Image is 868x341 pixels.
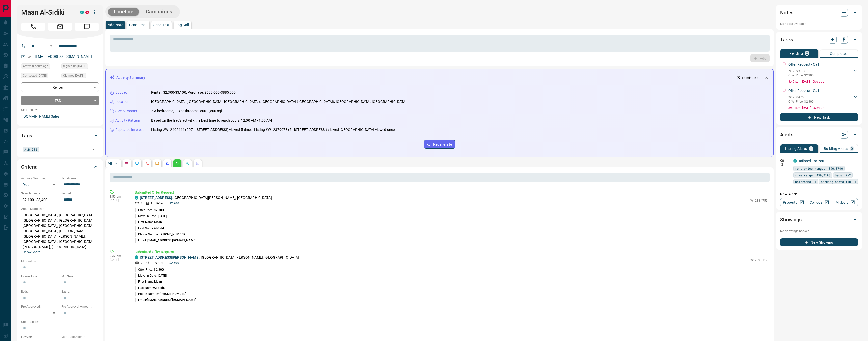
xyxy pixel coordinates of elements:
[21,63,59,70] div: Mon Sep 15 2025
[154,226,165,230] span: Al-Sidiki
[116,75,145,80] p: Activity Summary
[151,90,236,95] p: Rental: $2,300-$3,100; Purchase: $599,000-$885,000
[108,8,139,16] button: Timeline
[151,127,395,132] p: Listing #W12402444 (227 - [STREET_ADDRESS]) viewed 5 times, Listing #W12379078 (5 - [STREET_ADDRE...
[125,161,129,165] svg: Notes
[780,238,858,246] button: New Showing
[788,94,858,105] div: W12384759Offer Price: $2,300
[21,8,73,16] h1: Maan Al-Sidiki
[115,90,127,95] p: Budget
[135,220,162,224] p: First Name:
[21,82,99,92] div: Renter
[21,161,99,173] div: Criteria
[135,226,165,231] p: Last Name:
[21,163,38,171] h2: Criteria
[135,292,186,296] p: Phone Number:
[61,73,99,80] div: Tue Oct 01 2024
[135,249,768,255] p: Submitted Offer Request
[155,261,166,265] p: 979 sqft
[147,298,196,302] span: [EMAIL_ADDRESS][DOMAIN_NAME]
[788,68,858,79] div: W12396117Offer Price: $2,300
[185,161,189,165] svg: Opportunities
[80,11,84,14] div: condos.ca
[21,23,45,31] span: Call
[135,190,768,195] p: Submitted Offer Request
[196,161,200,165] svg: Agent Actions
[115,118,140,123] p: Activity Pattern
[28,55,31,59] svg: Email Verified
[75,23,99,31] span: Message
[788,99,814,104] p: Offer Price: $2,300
[21,196,59,204] p: $2,100 - $3,400
[798,159,824,163] a: Tailored For You
[788,62,819,67] p: Offer Request - Call
[155,161,159,165] svg: Emails
[424,140,455,149] button: Regenerate
[780,191,858,197] p: New Alert:
[806,52,808,55] p: 2
[23,73,47,78] span: Contacted [DATE]
[48,23,72,31] span: Email
[21,130,99,142] div: Tags
[61,176,99,181] p: Timeframe:
[830,52,848,55] p: Completed
[110,198,127,202] p: [DATE]
[154,268,164,271] span: $2,300
[810,147,812,150] p: 1
[835,173,851,178] span: beds: 2-2
[21,176,59,181] p: Actively Searching:
[140,255,199,259] a: [STREET_ADDRESS][PERSON_NAME]
[115,99,129,104] p: Location
[780,7,858,19] div: Notes
[165,161,169,165] svg: Listing Alerts
[61,289,99,294] p: Baths:
[154,280,162,283] span: Maan
[780,131,793,139] h2: Alerts
[780,36,793,44] h2: Tasks
[788,79,858,84] p: 3:49 p.m. [DATE] - Overdue
[176,23,189,27] p: Log Call
[155,201,166,206] p: 760 sqft
[750,258,768,262] p: W12396117
[780,229,858,233] p: No showings booked
[141,261,143,265] p: 2
[154,220,162,224] span: Maan
[785,147,807,150] p: Listing Alerts
[158,274,167,277] span: [DATE]
[780,22,858,26] p: No notes available
[169,201,179,206] p: $2,700
[795,179,816,184] span: bathrooms: 1
[135,161,139,165] svg: Lead Browsing Activity
[154,208,164,212] span: $2,300
[151,261,152,265] p: 2
[135,232,186,237] p: Phone Number:
[151,108,224,114] p: 2-3 bedrooms, 1-3 bathrooms, 500-1,500 sqft
[175,161,179,165] svg: Requests
[35,54,92,59] a: [EMAIL_ADDRESS][DOMAIN_NAME]
[788,73,814,78] p: Offer Price: $2,300
[21,96,99,105] div: TBD
[788,88,819,93] p: Offer Request - Call
[780,34,858,46] div: Tasks
[795,166,843,171] span: rent price range: 1890,3740
[851,147,853,150] p: 0
[780,9,793,17] h2: Notes
[750,198,768,203] p: W12384759
[154,286,165,290] span: Al-Sidiki
[135,286,165,290] p: Last Name:
[741,76,762,80] p: < a minute ago
[140,195,272,201] p: , [GEOGRAPHIC_DATA][PERSON_NAME], [GEOGRAPHIC_DATA]
[141,8,177,16] button: Campaigns
[110,73,769,82] div: Activity Summary< a minute ago
[110,254,127,258] p: 3:49 pm
[780,214,858,226] div: Showings
[21,335,59,339] p: Lawyer:
[788,106,858,110] p: 3:50 p.m. [DATE] - Overdue
[793,159,797,163] div: condos.ca
[115,108,137,114] p: Size & Rooms
[21,211,99,257] p: [GEOGRAPHIC_DATA], [GEOGRAPHIC_DATA], [GEOGRAPHIC_DATA], [GEOGRAPHIC_DATA], [GEOGRAPHIC_DATA], [G...
[21,73,59,80] div: Mon Apr 11 2022
[48,43,55,49] button: Open
[90,146,97,153] button: Open
[63,64,86,69] span: Signed up [DATE]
